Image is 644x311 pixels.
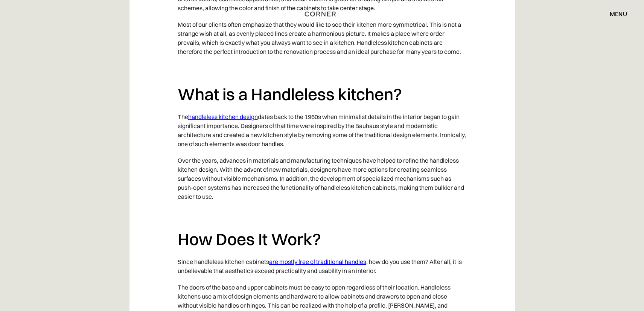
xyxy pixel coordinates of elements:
h2: What is a Handleless kitchen? [178,84,467,105]
h2: How Does It Work? [178,229,467,250]
p: ‍ [178,60,467,76]
div: menu [602,8,627,20]
a: home [299,9,346,19]
p: The dates back to the 1960s when minimalist details in the interior began to gain significant imp... [178,108,467,152]
a: are mostly free of traditional handles [269,258,366,265]
div: menu [610,11,627,17]
a: handleless kitchen design [188,113,258,120]
p: ‍ [178,205,467,221]
p: Most of our clients often emphasize that they would like to see their kitchen more symmetrical. T... [178,16,467,60]
p: Over the years, advances in materials and manufacturing techniques have helped to refine the hand... [178,152,467,205]
p: Since handleless kitchen cabinets , how do you use them? After all, it is unbelievable that aesth... [178,253,467,279]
